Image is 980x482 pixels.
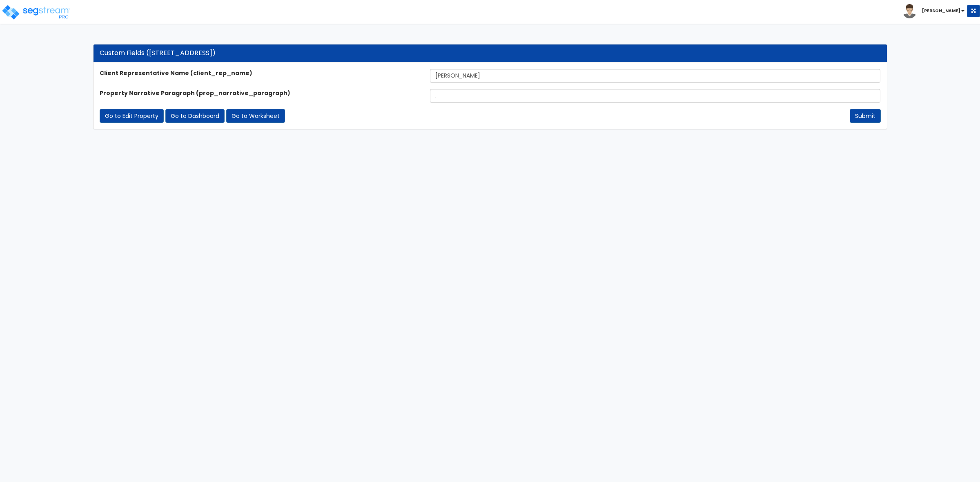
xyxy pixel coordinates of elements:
a: Go to Edit Property [100,109,164,123]
img: logo_pro_r.png [1,4,71,20]
b: [PERSON_NAME] [922,8,960,14]
div: Custom Fields ([STREET_ADDRESS]) [100,49,881,58]
a: Go to Dashboard [165,109,225,123]
label: Property Narrative Paragraph (prop_narrative_paragraph) [94,89,424,97]
img: avatar.png [902,4,917,18]
button: Submit [850,109,881,123]
label: Client Representative Name (client_rep_name) [94,69,424,77]
a: Go to Worksheet [226,109,285,123]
